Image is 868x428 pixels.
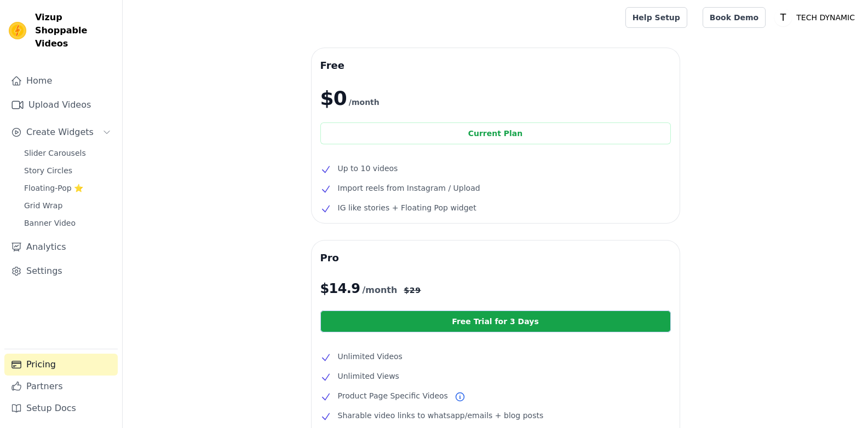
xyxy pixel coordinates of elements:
[338,201,476,214] span: IG like stories + Floating Pop widget
[703,7,766,28] a: Book Demo
[320,280,360,297] span: $ 14.9
[774,8,859,27] button: T TECH DYNAMIC
[320,122,671,144] div: Current Plan
[24,200,62,211] span: Grid Wrap
[4,260,118,282] a: Settings
[4,397,118,419] a: Setup Docs
[338,162,398,175] span: Up to 10 videos
[780,12,786,23] text: T
[24,165,72,176] span: Story Circles
[24,218,76,228] span: Banner Video
[320,57,671,74] h3: Free
[18,180,118,196] a: Floating-Pop ⭐
[338,409,544,422] span: Sharable video links to whatsapp/emails + blog posts
[4,236,118,258] a: Analytics
[4,121,118,143] button: Create Widgets
[4,376,118,397] a: Partners
[362,284,397,297] span: /month
[24,148,86,159] span: Slider Carousels
[338,389,448,402] span: Product Page Specific Videos
[338,370,399,383] span: Unlimited Views
[4,70,118,92] a: Home
[4,354,118,376] a: Pricing
[320,249,671,267] h3: Pro
[18,198,118,213] a: Grid Wrap
[18,163,118,178] a: Story Circles
[625,7,687,28] a: Help Setup
[35,11,113,50] span: Vizup Shoppable Videos
[26,126,94,139] span: Create Widgets
[4,94,118,116] a: Upload Videos
[338,181,480,195] span: Import reels from Instagram / Upload
[349,96,380,109] span: /month
[792,8,859,27] p: TECH DYNAMIC
[18,145,118,161] a: Slider Carousels
[18,215,118,231] a: Banner Video
[9,22,26,39] img: Vizup
[320,310,671,332] a: Free Trial for 3 Days
[24,183,83,194] span: Floating-Pop ⭐
[404,285,421,296] span: $ 29
[338,350,403,363] span: Unlimited Videos
[320,87,347,109] span: $0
